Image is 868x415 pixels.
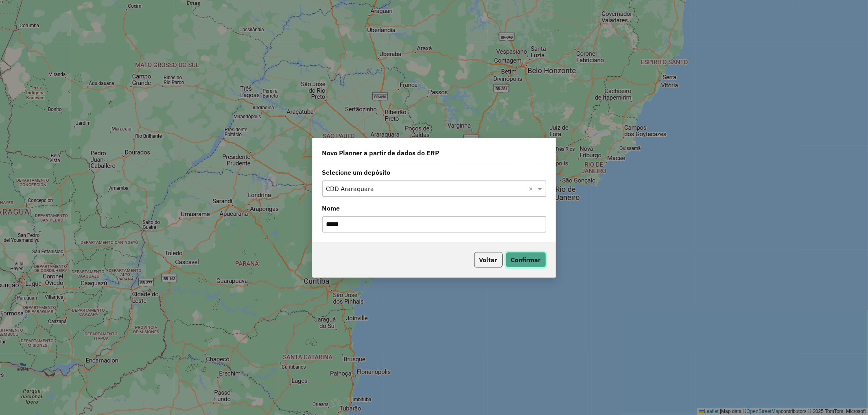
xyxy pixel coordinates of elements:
[322,203,546,213] label: Nome
[322,148,439,158] span: Novo Planner a partir de dados do ERP
[506,252,546,267] button: Confirmar
[322,167,546,177] label: Selecione um depósito
[529,184,536,193] span: Clear all
[474,252,503,267] button: Voltar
